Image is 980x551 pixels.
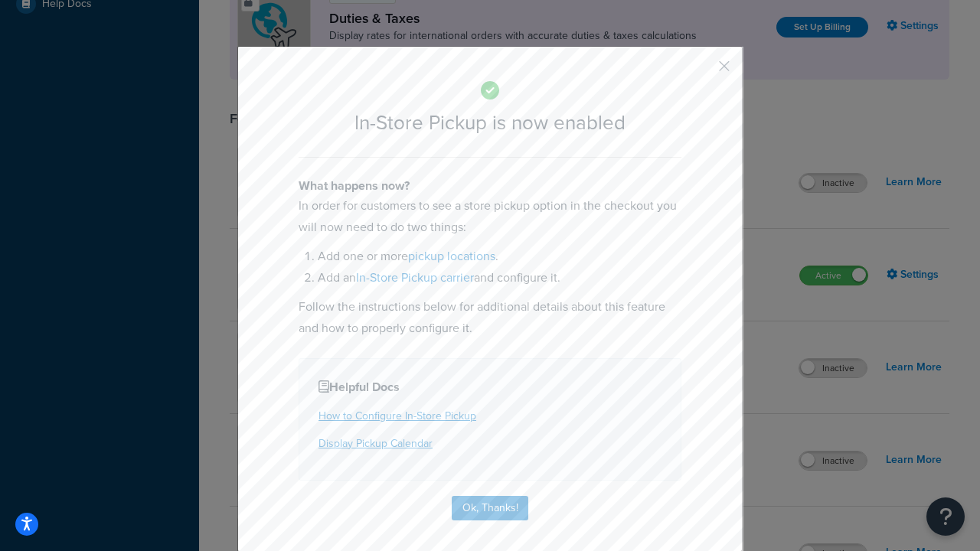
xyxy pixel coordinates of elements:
p: In order for customers to see a store pickup option in the checkout you will now need to do two t... [299,195,681,238]
a: In-Store Pickup carrier [356,269,474,286]
button: Ok, Thanks! [452,496,528,520]
h2: In-Store Pickup is now enabled [299,112,681,134]
li: Add an and configure it. [318,267,681,289]
h4: Helpful Docs [318,378,661,396]
a: Display Pickup Calendar [318,435,433,452]
li: Add one or more . [318,246,681,267]
a: pickup locations [408,247,495,265]
p: Follow the instructions below for additional details about this feature and how to properly confi... [299,296,681,339]
h4: What happens now? [299,177,681,195]
a: How to Configure In-Store Pickup [318,408,476,424]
